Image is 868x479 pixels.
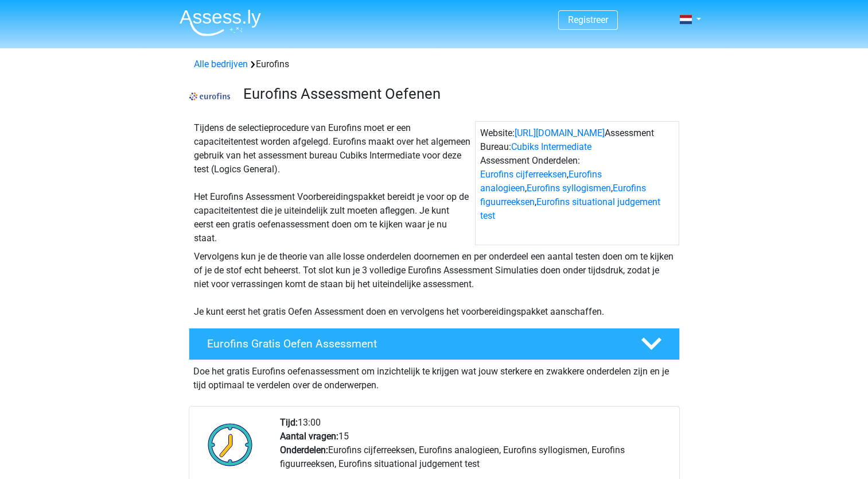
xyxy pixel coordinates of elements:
h4: Eurofins Gratis Oefen Assessment [207,337,622,350]
a: Eurofins cijferreeksen [480,169,567,180]
div: Vervolgens kun je de theorie van alle losse onderdelen doornemen en per onderdeel een aantal test... [189,250,679,319]
a: Eurofins analogieen [480,169,602,194]
a: Eurofins situational judgement test [480,196,660,221]
b: Aantal vragen: [280,431,338,442]
a: Registreer [568,14,608,25]
a: Eurofins figuurreeksen [480,183,646,207]
a: Eurofins syllogismen [527,183,611,194]
a: Alle bedrijven [194,59,248,69]
div: Website: Assessment Bureau: Assessment Onderdelen: , , , , [475,121,679,245]
a: [URL][DOMAIN_NAME] [515,128,605,138]
a: Cubiks Intermediate [511,141,591,152]
b: Onderdelen: [280,445,328,455]
img: Klok [201,416,259,473]
img: Assessly [180,9,261,36]
h3: Eurofins Assessment Oefenen [243,85,671,103]
div: Tijdens de selectieprocedure van Eurofins moet er een capaciteitentest worden afgelegd. Eurofins ... [189,121,475,245]
a: Eurofins Gratis Oefen Assessment [184,328,684,360]
div: Eurofins [189,57,679,71]
div: Doe het gratis Eurofins oefenassessment om inzichtelijk te krijgen wat jouw sterkere en zwakkere ... [189,360,680,392]
b: Tijd: [280,417,298,428]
